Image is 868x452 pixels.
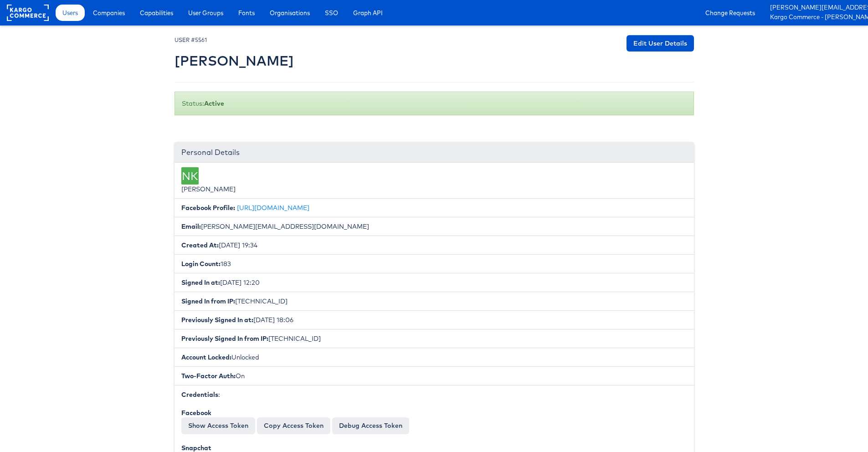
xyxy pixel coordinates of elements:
[181,417,255,434] button: Show Access Token
[188,8,223,17] span: User Groups
[699,5,762,21] a: Change Requests
[770,13,861,22] a: Kargo Commerce - [PERSON_NAME]
[325,8,338,17] span: SSO
[140,8,173,17] span: Capabilities
[332,417,409,434] a: Debug Access Token
[627,35,694,51] a: Edit User Details
[181,390,218,399] b: Credentials
[353,8,383,17] span: Graph API
[175,310,694,329] li: [DATE] 18:06
[181,5,230,21] a: User Groups
[237,204,309,212] a: [URL][DOMAIN_NAME]
[181,444,211,452] b: Snapchat
[270,8,310,17] span: Organisations
[181,372,236,380] b: Two-Factor Auth:
[133,5,180,21] a: Capabilities
[175,348,694,367] li: Unlocked
[175,36,207,43] small: USER #5561
[181,409,211,417] b: Facebook
[56,5,85,21] a: Users
[770,3,861,13] a: [PERSON_NAME][EMAIL_ADDRESS][DOMAIN_NAME]
[175,92,694,115] div: Status:
[346,5,390,21] a: Graph API
[175,143,694,163] div: Personal Details
[175,292,694,311] li: [TECHNICAL_ID]
[175,236,694,255] li: [DATE] 19:34
[238,8,255,17] span: Fonts
[175,163,694,199] li: [PERSON_NAME]
[181,297,235,305] b: Signed In from IP:
[181,316,253,324] b: Previously Signed In at:
[175,366,694,385] li: On
[181,167,199,185] div: NK
[257,417,330,434] button: Copy Access Token
[204,99,224,108] b: Active
[181,334,268,343] b: Previously Signed In from IP:
[175,53,294,68] h2: [PERSON_NAME]
[175,254,694,273] li: 183
[263,5,317,21] a: Organisations
[175,329,694,348] li: [TECHNICAL_ID]
[62,8,78,17] span: Users
[181,278,220,287] b: Signed In at:
[181,204,235,212] b: Facebook Profile:
[181,222,201,231] b: Email:
[175,217,694,236] li: [PERSON_NAME][EMAIL_ADDRESS][DOMAIN_NAME]
[93,8,125,17] span: Companies
[181,260,221,268] b: Login Count:
[318,5,345,21] a: SSO
[231,5,262,21] a: Fonts
[181,241,219,249] b: Created At:
[181,353,231,361] b: Account Locked:
[175,273,694,292] li: [DATE] 12:20
[86,5,132,21] a: Companies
